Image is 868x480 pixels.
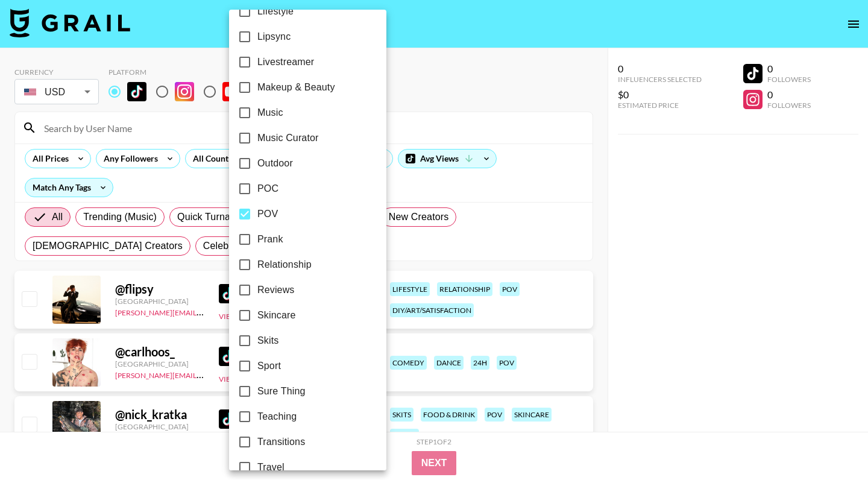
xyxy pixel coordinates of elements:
span: POV [257,207,278,221]
span: Sure Thing [257,384,305,399]
span: Sport [257,359,281,373]
span: Outdoor [257,156,293,171]
span: Skincare [257,308,295,323]
span: POC [257,182,278,196]
iframe: Drift Widget Chat Controller [808,420,854,466]
span: Skits [257,333,278,348]
span: Lifestyle [257,4,294,19]
span: Makeup & Beauty [257,80,335,95]
span: Teaching [257,409,297,424]
span: Reviews [257,283,295,297]
span: Livestreamer [257,55,314,69]
span: Lipsync [257,30,291,44]
span: Music Curator [257,131,319,145]
span: Music [257,106,283,120]
span: Transitions [257,435,305,449]
span: Prank [257,232,283,247]
span: Relationship [257,257,312,272]
span: Travel [257,460,285,475]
